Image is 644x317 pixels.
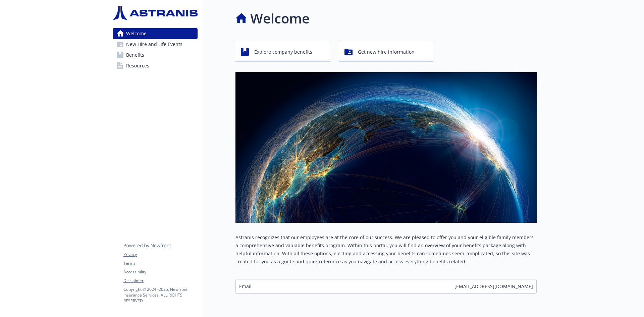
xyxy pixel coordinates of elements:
p: Copyright © 2024 - 2025 , Newfront Insurance Services, ALL RIGHTS RESERVED [123,286,197,304]
span: [EMAIL_ADDRESS][DOMAIN_NAME] [454,283,533,290]
a: Welcome [113,28,198,39]
a: Privacy [123,252,197,258]
a: New Hire and Life Events [113,39,198,50]
span: Explore company benefits [254,46,312,58]
span: New Hire and Life Events [126,39,182,50]
span: Resources [126,60,149,71]
button: Get new hire information [339,42,433,61]
a: Resources [113,60,198,71]
span: Get new hire information [358,46,415,58]
a: Benefits [113,50,198,60]
span: Benefits [126,50,144,60]
span: Welcome [126,28,147,39]
p: Astranis recognizes that our employees are at the core of our success. We are pleased to offer yo... [235,233,537,266]
a: Disclaimer [123,278,197,284]
img: overview page banner [235,72,537,223]
button: Explore company benefits [235,42,330,61]
h1: Welcome [250,8,310,29]
a: Terms [123,260,197,266]
span: Email [239,283,252,290]
a: Accessibility [123,269,197,275]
